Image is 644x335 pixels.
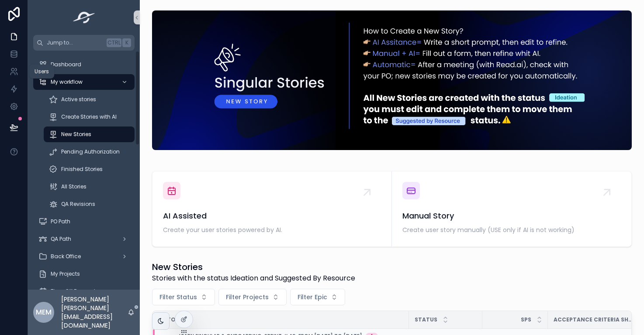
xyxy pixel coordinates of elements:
[402,210,621,222] span: Manual Story
[44,179,135,195] a: All Stories
[107,38,121,47] span: Ctrl
[61,166,103,173] span: Finished Stories
[152,171,392,246] a: AI AssistedCreate your user stories powered by AI.
[61,96,96,103] span: Active stories
[51,218,70,225] span: PO Path
[392,171,631,246] a: Manual StoryCreate user story manually (USE only if AI is not working)
[163,210,381,222] span: AI Assisted
[44,144,135,160] a: Pending Authorization
[554,316,636,323] span: Acceptance Criteria Short
[290,289,345,305] button: Select Button
[51,79,83,85] span: My workflow
[218,289,287,305] button: Select Button
[415,316,437,323] span: Status
[402,226,621,234] span: Create user story manually (USE only if AI is not working)
[152,261,355,273] h1: New Stories
[163,226,381,234] span: Create your user stories powered by AI.
[33,74,135,90] a: My workflow
[51,270,80,277] span: My Projects
[44,161,135,177] a: Finished Stories
[152,289,215,305] button: Select Button
[44,92,135,107] a: Active stories
[36,307,52,318] span: MEm
[33,284,135,299] a: Time Off Request
[33,231,135,247] a: QA Path
[33,214,135,229] a: PO Path
[298,293,327,301] span: Filter Epic
[159,293,197,301] span: Filter Status
[61,201,95,208] span: QA Revisions
[61,113,117,120] span: Create Stories with AI
[33,266,135,282] a: My Projects
[51,236,71,243] span: QA Path
[33,57,135,72] a: Dashboard
[51,288,96,295] span: Time Off Request
[51,253,81,260] span: Back Office
[163,316,183,323] span: Story
[61,295,128,330] p: [PERSON_NAME] [PERSON_NAME] [EMAIL_ADDRESS][DOMAIN_NAME]
[226,293,269,301] span: Filter Projects
[152,273,355,284] span: Stories with the status Ideation and Suggested By Resource
[61,183,87,190] span: All Stories
[44,109,135,125] a: Create Stories with AI
[44,196,135,212] a: QA Revisions
[51,61,81,68] span: Dashboard
[61,131,91,138] span: New Stories
[47,39,103,46] span: Jump to...
[61,148,120,155] span: Pending Authorization
[33,249,135,264] a: Back Office
[44,126,135,142] a: New Stories
[35,68,49,75] div: Users
[521,316,531,323] span: SPs
[70,10,98,24] img: App logo
[28,51,140,290] div: scrollable content
[123,39,130,46] span: K
[33,35,135,51] button: Jump to...CtrlK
